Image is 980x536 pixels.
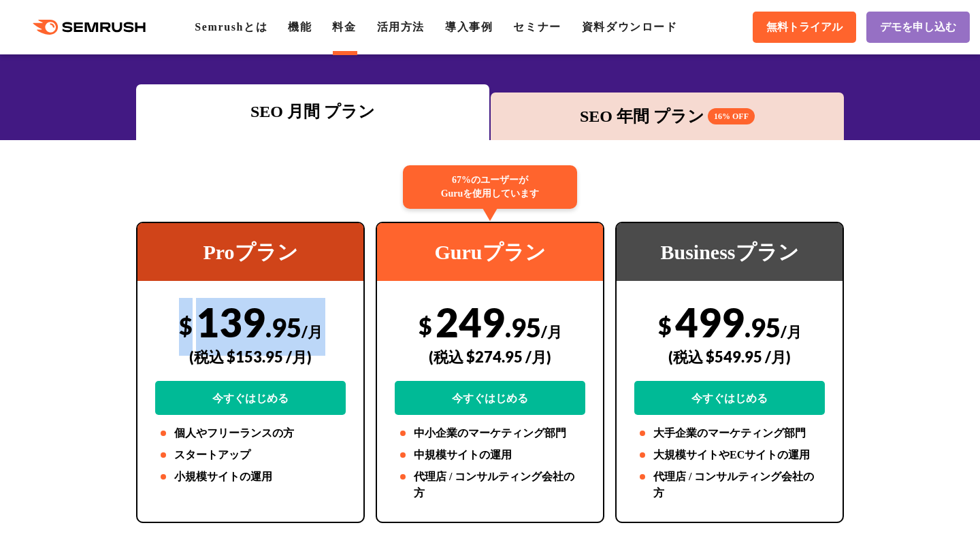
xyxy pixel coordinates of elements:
a: 活用方法 [377,21,425,33]
span: /月 [301,322,323,341]
li: 代理店 / コンサルティング会社の方 [395,469,585,501]
div: 249 [395,298,585,415]
span: .95 [265,312,301,343]
a: 料金 [332,21,356,33]
div: (税込 $549.95 /月) [634,333,825,381]
div: (税込 $153.95 /月) [155,333,346,381]
li: 大規模サイトやECサイトの運用 [634,447,825,463]
a: 今すぐはじめる [155,381,346,415]
div: Businessプラン [617,223,843,281]
a: 機能 [288,21,312,33]
span: .95 [505,312,541,343]
span: /月 [781,322,802,341]
div: (税込 $274.95 /月) [395,333,585,381]
li: 代理店 / コンサルティング会社の方 [634,469,825,501]
a: 今すぐはじめる [395,381,585,415]
span: 無料トライアル [766,20,843,35]
li: スタートアップ [155,447,346,463]
a: 今すぐはじめる [634,381,825,415]
span: 16% OFF [708,108,755,124]
a: Semrushとは [195,21,267,33]
span: $ [179,312,193,339]
div: SEO 月間 プラン [143,99,483,124]
a: デモを申し込む [866,12,970,43]
a: 資料ダウンロード [582,21,678,33]
span: $ [658,312,672,339]
div: Proプラン [137,223,363,281]
div: SEO 年間 プラン [497,104,837,129]
li: 大手企業のマーケティング部門 [634,425,825,441]
span: $ [419,312,432,339]
div: Guruプラン [377,223,603,281]
span: /月 [541,322,562,341]
a: 無料トライアル [753,12,856,43]
a: セミナー [513,21,561,33]
li: 中小企業のマーケティング部門 [395,425,585,441]
div: 499 [634,298,825,415]
li: 中規模サイトの運用 [395,447,585,463]
div: 139 [155,298,346,415]
a: 導入事例 [445,21,493,33]
span: .95 [745,312,781,343]
li: 個人やフリーランスの方 [155,425,346,441]
span: デモを申し込む [880,20,956,35]
div: 67%のユーザーが Guruを使用しています [403,165,577,209]
li: 小規模サイトの運用 [155,469,346,485]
